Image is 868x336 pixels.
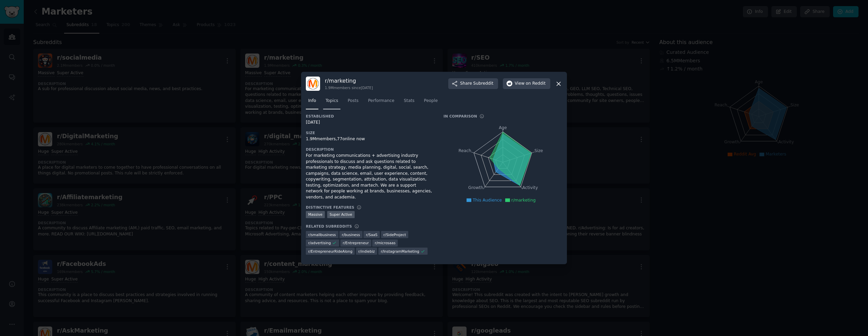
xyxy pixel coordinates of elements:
tspan: Age [499,125,507,130]
span: View [515,81,546,87]
button: ShareSubreddit [448,78,498,89]
h3: In Comparison [443,114,477,119]
h3: r/ marketing [325,77,373,84]
a: Stats [401,96,417,109]
tspan: Size [534,148,543,153]
tspan: Growth [468,185,483,190]
span: Performance [368,98,394,104]
h3: Established [306,114,434,119]
span: This Audience [473,198,502,203]
a: Topics [323,96,340,109]
div: 1.9M members since [DATE] [325,85,373,90]
span: on Reddit [526,81,546,87]
span: Topics [325,98,338,104]
div: 1.9M members, 77 online now [306,136,434,142]
a: Posts [345,96,361,109]
div: Super Active [327,211,355,218]
span: Stats [404,98,414,104]
span: r/ advertising [308,240,331,245]
img: marketing [306,77,320,91]
span: Info [308,98,316,104]
div: Massive [306,211,325,218]
span: r/ SaaS [366,232,377,237]
span: People [424,98,438,104]
span: r/ Entrepreneur [343,240,369,245]
span: r/ business [342,232,360,237]
span: Posts [348,98,358,104]
span: r/ smallbusiness [308,232,336,237]
span: r/ SideProject [383,232,406,237]
a: Performance [366,96,397,109]
span: r/ EntrepreneurRideAlong [308,249,352,254]
tspan: Activity [522,185,538,190]
a: People [421,96,440,109]
div: [DATE] [306,120,434,126]
span: r/ InstagramMarketing [381,249,419,254]
span: Subreddit [473,81,493,87]
div: For marketing communications + advertising industry professionals to discuss and ask questions re... [306,153,434,200]
span: Share [460,81,493,87]
button: Viewon Reddit [503,78,550,89]
h3: Size [306,130,434,135]
a: Info [306,96,318,109]
tspan: Reach [458,148,471,153]
h3: Description [306,147,434,152]
h3: Related Subreddits [306,224,352,229]
span: r/ indiebiz [358,249,375,254]
span: r/marketing [511,198,536,203]
span: r/ microsaas [375,240,395,245]
h3: Distinctive Features [306,205,354,210]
